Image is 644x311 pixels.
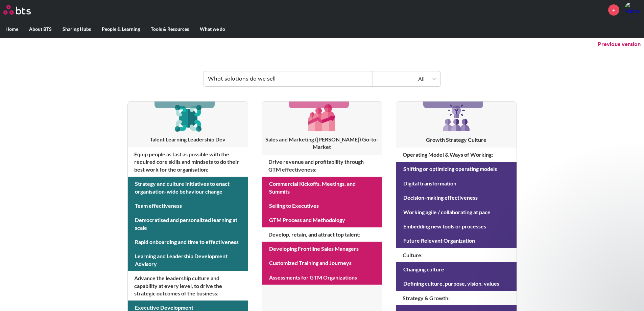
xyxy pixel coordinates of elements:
[396,291,516,305] h4: Strategy & Growth :
[194,20,231,38] label: What we do
[128,136,248,143] h3: Talent Learning Leadership Dev
[396,136,516,143] h3: Growth Strategy Culture
[57,20,96,38] label: Sharing Hubs
[204,71,373,86] input: Find contents, pages and demos...
[509,173,644,293] iframe: Intercom notifications message
[396,248,516,262] h4: Culture :
[3,5,43,15] a: Go home
[262,155,382,177] h4: Drive revenue and profitability through GTM effectiveness :
[621,288,637,304] iframe: Intercom live chat
[24,20,57,38] label: About BTS
[624,2,641,18] a: Profile
[598,41,641,48] button: Previous version
[3,5,31,15] img: BTS Logo
[306,102,338,134] img: [object Object]
[376,75,425,83] div: All
[624,2,641,18] img: Marta Reichenbach
[440,102,473,134] img: [object Object]
[262,136,382,151] h3: Sales and Marketing ([PERSON_NAME]) Go-to-Market
[608,4,619,16] a: +
[396,148,516,162] h4: Operating Model & Ways of Working :
[128,271,248,301] h4: Advance the leadership culture and capability at every level, to drive the strategic outcomes of ...
[172,102,204,134] img: [object Object]
[128,147,248,177] h4: Equip people as fast as possible with the required core skills and mindsets to do their best work...
[262,227,382,242] h4: Develop, retain, and attract top talent :
[96,20,145,38] label: People & Learning
[145,20,194,38] label: Tools & Resources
